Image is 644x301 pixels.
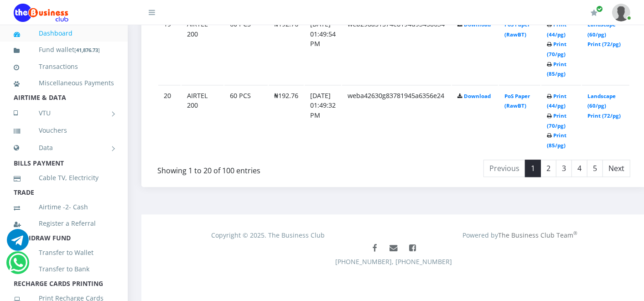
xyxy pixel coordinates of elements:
i: Renew/Upgrade Subscription [591,9,597,16]
a: 5 [587,160,603,177]
a: 4 [571,160,587,177]
a: Airtime -2- Cash [14,197,114,218]
a: Register a Referral [14,213,114,234]
a: Cable TV, Electricity [14,167,114,188]
a: Landscape (60/pg) [587,93,616,109]
a: 3 [556,160,572,177]
a: Like The Business Club Page [367,240,384,257]
a: Print (72/pg) [587,41,621,47]
a: Vouchers [14,120,114,141]
a: Data [14,136,114,159]
a: Print (70/pg) [547,112,566,129]
td: 60 PCS [224,85,268,156]
img: Logo [14,4,68,22]
span: Renew/Upgrade Subscription [596,5,603,12]
a: Chat for support [9,259,27,274]
td: [DATE] 01:49:54 PM [305,13,341,84]
td: 60 PCS [224,13,268,84]
div: Copyright © 2025. The Business Club [142,230,394,240]
td: 19 [158,13,181,84]
a: VTU [14,102,114,125]
a: Mail us [385,240,402,257]
td: AIRTEL 200 [182,13,223,84]
a: Print (85/pg) [547,61,566,78]
a: Download [464,93,491,99]
a: Transactions [14,56,114,77]
td: AIRTEL 200 [182,85,223,156]
div: [PHONE_NUMBER], [PHONE_NUMBER] [149,240,639,285]
a: Landscape (60/pg) [587,21,616,38]
a: PoS Paper (RawBT) [504,93,530,109]
td: [DATE] 01:49:32 PM [305,85,341,156]
a: Print (70/pg) [547,41,566,57]
a: Transfer to Bank [14,259,114,280]
a: Print (44/pg) [547,93,566,109]
td: web298a51574e8194d93458634 [342,13,451,84]
a: 2 [540,160,556,177]
a: Dashboard [14,23,114,44]
sup: ® [573,230,577,236]
a: The Business Club Team® [498,231,577,239]
td: ₦192.76 [269,13,304,84]
b: 41,876.73 [76,47,98,53]
td: ₦192.76 [269,85,304,156]
div: Showing 1 to 20 of 100 entries [157,159,348,176]
a: Print (72/pg) [587,112,621,119]
a: Next [602,160,630,177]
a: Miscellaneous Payments [14,73,114,93]
a: Transfer to Wallet [14,242,114,263]
a: Join The Business Club Group [404,240,421,257]
small: [ ] [74,47,100,53]
a: 1 [525,160,541,177]
td: 20 [158,85,181,156]
td: weba42630g83781945a6356e24 [342,85,451,156]
a: Fund wallet[41,876.73] [14,39,114,61]
img: User [612,4,630,21]
a: Print (85/pg) [547,132,566,149]
a: Print (44/pg) [547,21,566,38]
a: Chat for support [7,236,29,251]
a: PoS Paper (RawBT) [504,21,530,38]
